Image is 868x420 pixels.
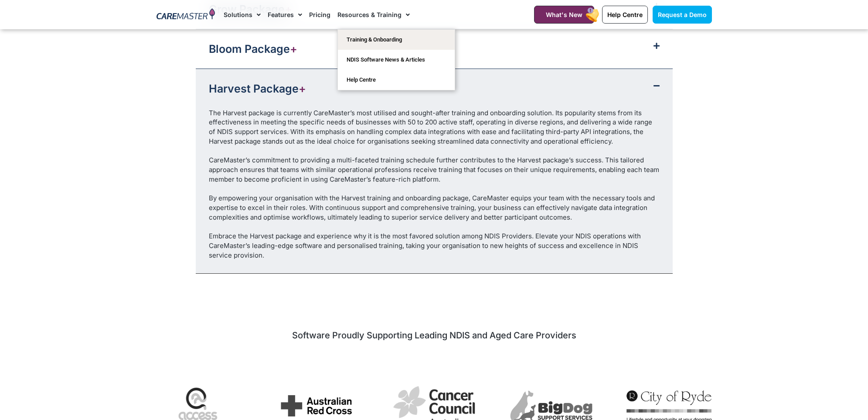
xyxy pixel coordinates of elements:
[602,6,648,24] a: Help Centre
[209,42,297,55] a: Bloom Package
[157,330,712,341] h2: Software Proudly Supporting Leading NDIS and Aged Care Providers
[209,193,660,222] div: By empowering your organisation with the Harvest training and onboarding package, CareMaster equi...
[658,11,707,18] span: Request a Demo
[209,82,306,95] a: Harvest Package
[607,11,643,18] span: Help Centre
[209,108,660,146] div: The Harvest package is currently CareMaster’s most utilised and sought-after training and onboard...
[653,6,712,24] a: Request a Demo
[534,6,594,24] a: What's New
[196,108,673,273] div: Harvest Package+
[299,82,306,95] span: +
[338,30,455,50] a: Training & Onboarding
[338,50,455,70] a: NDIS Software News & Articles
[209,155,660,184] div: CareMaster’s commitment to providing a multi-faceted training schedule further contributes to the...
[337,29,455,90] ul: Resources & Training
[196,69,673,108] div: Harvest Package+
[338,70,455,90] a: Help Centre
[546,11,582,18] span: What's New
[196,29,673,69] div: Bloom Package+
[290,42,297,55] span: +
[157,8,215,21] img: CareMaster Logo
[209,231,660,260] div: Embrace the Harvest package and experience why it is the most favored solution among NDIS Provide...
